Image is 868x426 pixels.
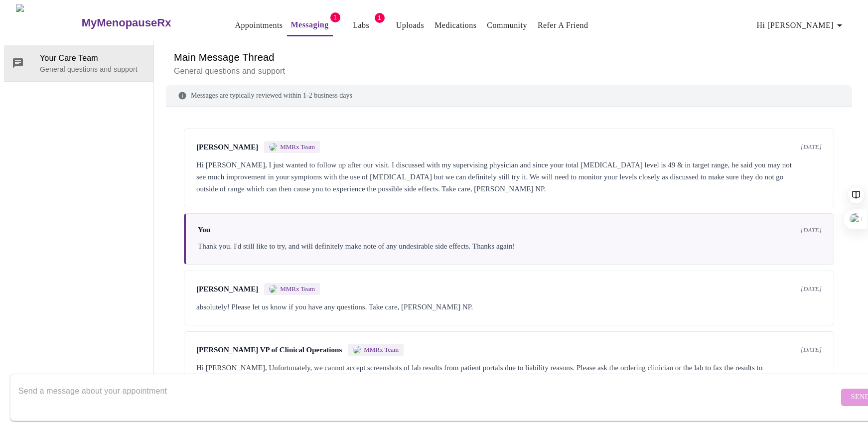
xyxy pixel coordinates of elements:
p: General questions and support [174,65,844,77]
a: MyMenopauseRx [80,5,211,40]
div: Hi [PERSON_NAME], Unfortunately, we cannot accept screenshots of lab results from patient portals... [196,362,822,386]
span: [DATE] [801,226,822,234]
p: General questions and support [40,64,145,74]
div: Thank you. I'd still like to try, and will definitely make note of any undesirable side effects. ... [198,240,822,252]
a: Medications [434,18,476,32]
img: MyMenopauseRx Logo [16,4,80,41]
a: Community [487,18,527,32]
a: Appointments [235,18,283,32]
a: Labs [353,18,369,32]
button: Labs [345,15,377,35]
span: Hi [PERSON_NAME] [757,18,846,32]
span: [PERSON_NAME] VP of Clinical Operations [196,346,342,354]
span: 1 [375,13,385,23]
span: [DATE] [801,346,822,354]
a: Messaging [291,18,329,32]
span: Your Care Team [40,52,145,64]
button: Uploads [392,15,429,35]
h6: Main Message Thread [174,49,844,65]
button: Community [483,15,531,35]
span: MMRx Team [364,346,399,354]
img: MMRX [353,346,361,354]
textarea: Send a message about your appointment [18,381,839,413]
img: MMRX [269,285,277,293]
span: MMRx Team [280,285,315,293]
img: MMRX [269,143,277,151]
button: Hi [PERSON_NAME] [753,15,850,35]
div: Messages are typically reviewed within 1-2 business days [166,85,852,107]
div: Your Care TeamGeneral questions and support [4,45,153,81]
button: Appointments [231,15,287,35]
span: MMRx Team [280,143,315,151]
span: [DATE] [801,285,822,293]
a: Refer a Friend [538,18,588,32]
h3: MyMenopauseRx [82,16,171,29]
span: [DATE] [801,143,822,151]
span: [PERSON_NAME] [196,143,258,151]
span: 1 [330,12,340,22]
span: You [198,226,210,234]
button: Medications [431,15,480,35]
button: Messaging [287,15,333,36]
div: absolutely! Please let us know if you have any questions. Take care, [PERSON_NAME] NP. [196,301,822,313]
a: Uploads [396,18,425,32]
span: [PERSON_NAME] [196,285,258,293]
button: Refer a Friend [534,15,592,35]
div: Hi [PERSON_NAME], I just wanted to follow up after our visit. I discussed with my supervising phy... [196,159,822,195]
